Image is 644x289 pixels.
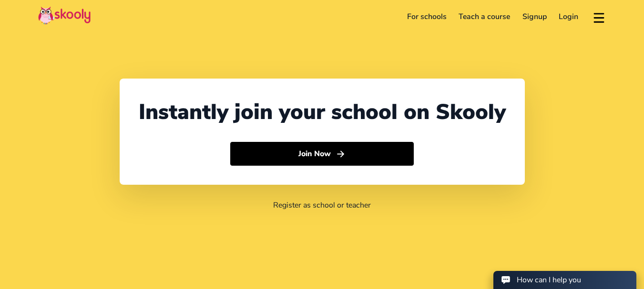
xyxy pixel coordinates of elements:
img: Skooly [38,6,91,25]
a: Register as school or teacher [273,200,371,210]
a: Teach a course [452,9,516,24]
a: Login [553,9,585,24]
ion-icon: arrow forward outline [336,149,346,159]
button: menu outline [592,9,606,25]
a: Signup [516,9,553,24]
button: Join Nowarrow forward outline [230,142,414,166]
div: Instantly join your school on Skooly [139,98,506,127]
a: For schools [401,9,453,24]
